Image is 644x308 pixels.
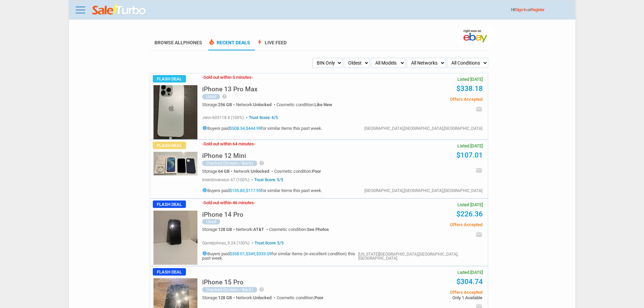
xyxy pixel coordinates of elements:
a: $226.36 [456,210,483,218]
h5: Buyers paid , , for similar items (in excellent condition) this past week. [202,251,358,260]
span: Unlocked [251,169,269,174]
div: Network: [234,169,274,173]
span: - [254,200,255,205]
div: [GEOGRAPHIC_DATA],[GEOGRAPHIC_DATA],[GEOGRAPHIC_DATA] [364,189,482,193]
span: - [202,75,204,80]
i: help [222,94,227,99]
span: - [202,200,204,205]
span: Flash Deal [153,200,186,208]
span: Poor [314,295,324,300]
a: $135.83 [230,188,245,193]
img: saleturbo.com - Online Deals and Discount Coupons [92,4,147,17]
span: See Photos [307,227,329,232]
div: Cosmetic condition: [269,227,329,232]
span: Trust Score: 5/5 [250,177,283,182]
div: Cosmetic condition: [274,169,321,173]
h5: iPhone 12 Mini [202,152,246,159]
span: Listed [DATE] [457,270,483,275]
i: email [476,231,482,238]
div: [GEOGRAPHIC_DATA],[GEOGRAPHIC_DATA],[GEOGRAPHIC_DATA] [364,126,482,131]
span: - [252,75,253,80]
div: Network: [236,295,277,300]
a: $349 [246,251,255,256]
div: Storage: [202,227,236,232]
span: Listed [DATE] [457,77,483,81]
span: 256 GB [218,102,232,107]
span: Offers Accepted [380,97,482,101]
a: iPhone 15 Pro [202,280,243,285]
span: Flash Deal [153,268,186,276]
a: Sign In [516,7,527,12]
span: Only 1 Available [380,295,482,300]
span: - [254,141,255,146]
a: $333.09 [256,251,271,256]
div: Storage: [202,295,236,300]
span: Phones [183,40,202,45]
a: iPhone 13 Pro Max [202,87,258,92]
div: Cosmetic condition: [277,295,324,300]
span: Hi! [511,7,516,12]
img: s-l225.jpg [153,152,197,175]
span: Like New [314,102,332,107]
h3: Sold out within 46 minutes [202,200,255,205]
span: AT&T [253,227,264,232]
i: email [476,167,482,174]
h3: Sold out within 64 minutes [202,142,255,146]
span: Listed [DATE] [457,144,483,148]
span: Unlocked [253,295,271,300]
a: Register [531,7,544,12]
span: garretjohnso_9 24 (100%) [202,241,249,245]
i: email [476,106,482,113]
h5: Buyers paid , for similar items this past week. [202,125,322,131]
i: help [259,287,264,292]
span: Poor [312,169,321,174]
span: 64 GB [218,169,230,174]
a: local_fire_departmentRecent Deals [208,40,250,50]
div: Used [202,219,220,224]
span: or [527,7,544,12]
span: interdimension 67 (100%) [202,177,249,182]
a: $117.95 [246,188,261,193]
a: Browse AllPhones [154,40,202,45]
div: Storage: [202,169,234,173]
i: help [259,160,264,166]
span: bolt [256,39,263,45]
span: 128 GB [218,227,232,232]
h5: iPhone 14 Pro [202,211,243,218]
div: Storage: [202,102,236,107]
i: info [202,188,207,193]
a: iPhone 14 Pro [202,213,243,218]
a: $508.34 [230,126,245,131]
h5: iPhone 13 Pro Max [202,86,258,92]
a: $338.18 [456,85,483,93]
i: info [202,125,207,131]
img: s-l225.jpg [153,85,197,139]
span: - [202,141,204,146]
a: $444.99 [246,126,261,131]
a: $107.01 [456,151,483,159]
span: Offers Accepted [380,290,482,294]
a: boltLive Feed [256,40,287,50]
span: Trust Score: 5/5 [251,241,284,245]
span: 128 GB [218,295,232,300]
div: Cracked (Screen / Back) [202,287,257,292]
span: local_fire_department [208,39,215,45]
div: Used [202,94,220,99]
div: Cosmetic condition: [277,102,332,107]
span: jenn-605118 4 (100%) [202,115,244,120]
div: Network: [236,102,277,107]
a: iPhone 12 Mini [202,154,246,159]
span: Flash Deal [153,75,186,82]
div: Cracked (Screen / Back) [202,161,257,166]
span: Unlocked [253,102,271,107]
div: [US_STATE][GEOGRAPHIC_DATA],[GEOGRAPHIC_DATA],[GEOGRAPHIC_DATA] [358,252,482,260]
h3: Sold out within 5 minutes [202,75,253,79]
h5: Buyers paid , for similar items this past week. [202,188,322,193]
span: Flash Deal [153,142,186,149]
span: Trust Score: 4/5 [245,115,278,120]
div: Network: [236,227,269,232]
a: $304.74 [456,278,483,286]
span: Offers Accepted [380,222,482,227]
span: Listed [DATE] [457,203,483,207]
i: info [202,251,207,256]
